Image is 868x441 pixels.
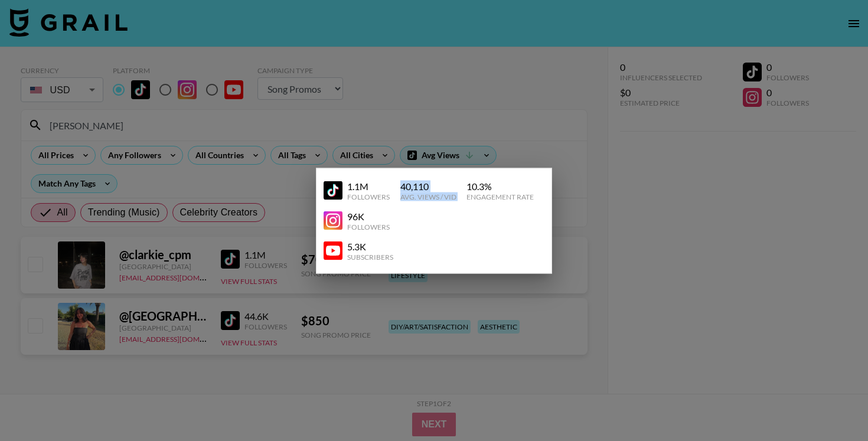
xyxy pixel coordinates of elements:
img: YouTube [324,181,342,200]
img: YouTube [324,211,342,230]
div: 40,110 [400,180,456,192]
img: YouTube [324,241,342,260]
div: Subscribers [347,252,393,261]
div: 5.3K [347,240,393,252]
div: Followers [347,192,390,201]
div: 10.3 % [466,180,534,192]
div: Engagement Rate [466,192,534,201]
div: Avg. Views / Vid [400,192,456,201]
div: 96K [347,210,390,222]
div: Followers [347,222,390,231]
div: 1.1M [347,180,390,192]
iframe: Drift Widget Chat Controller [809,382,854,427]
